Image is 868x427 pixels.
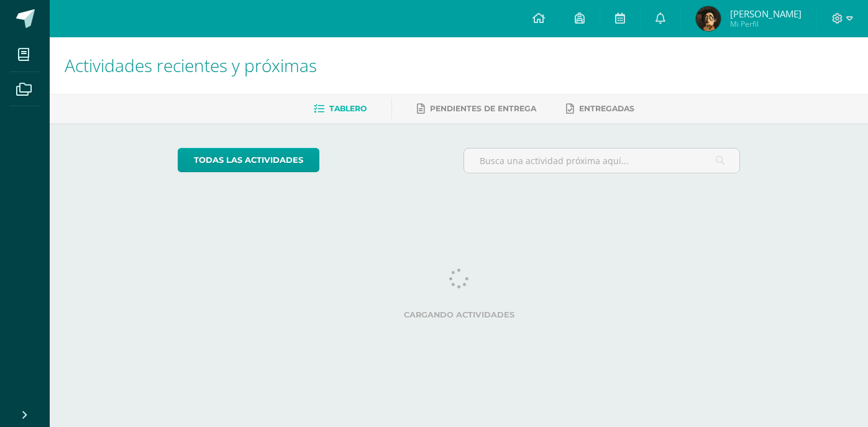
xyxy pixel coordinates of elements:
[178,148,319,172] a: todas las Actividades
[464,149,739,173] input: Busca una actividad próxima aquí...
[730,7,802,20] span: [PERSON_NAME]
[566,99,634,119] a: Entregadas
[730,19,802,29] span: Mi Perfil
[178,310,740,319] label: Cargando actividades
[579,104,634,113] span: Entregadas
[430,104,536,113] span: Pendientes de entrega
[314,99,367,119] a: Tablero
[417,99,536,119] a: Pendientes de entrega
[65,53,317,77] span: Actividades recientes y próximas
[329,104,367,113] span: Tablero
[696,6,721,31] img: bbaadbe0cdc19caa6fc97f19e8e21bb6.png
